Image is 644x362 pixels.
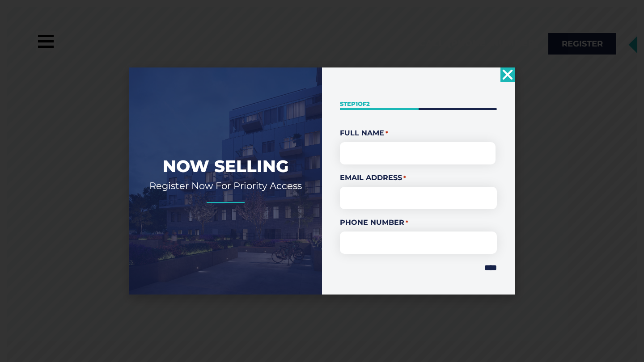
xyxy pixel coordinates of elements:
[356,100,358,107] span: 1
[143,156,309,177] h2: Now Selling
[143,180,309,192] h2: Register Now For Priority Access
[340,100,497,108] p: Step of
[340,217,497,228] label: Phone Number
[366,100,370,107] span: 2
[340,173,497,183] label: Email Address
[500,67,515,82] a: Close
[340,128,497,139] legend: Full Name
